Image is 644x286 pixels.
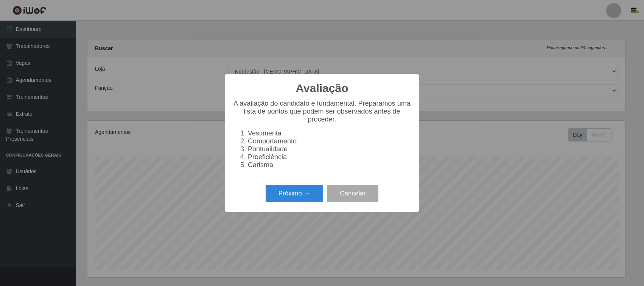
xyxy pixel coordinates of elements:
[266,185,323,203] button: Próximo →
[248,137,411,145] li: Comportamento
[233,100,411,123] p: A avaliação do candidato é fundamental. Preparamos uma lista de pontos que podem ser observados a...
[248,153,411,161] li: Proeficiência
[248,161,411,169] li: Carisma
[296,81,348,95] h2: Avaliação
[248,129,411,137] li: Vestimenta
[248,145,411,153] li: Pontualidade
[327,185,378,203] button: Cancelar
